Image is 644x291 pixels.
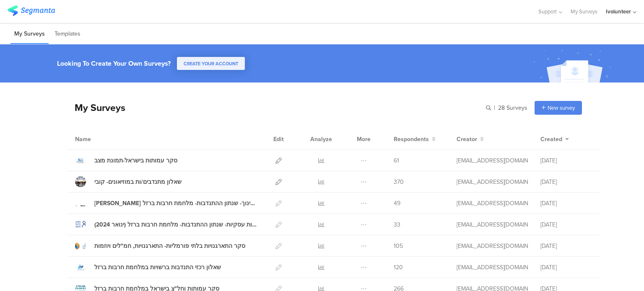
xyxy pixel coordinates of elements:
div: lioraa@ivolunteer.org.il [457,263,528,272]
div: lioraa@ivolunteer.org.il [457,178,528,186]
li: Templates [51,24,84,44]
span: Created [540,135,562,144]
div: lioraa@ivolunteer.org.il [457,156,528,165]
a: שאלון רכזי התנדבות ברשויות במלחמת חרבות ברזל [75,262,221,273]
div: שאלון מתנדבים/ות במוזיאונים- קובי [94,178,182,186]
span: 28 Surveys [498,103,527,112]
div: [DATE] [540,220,591,229]
button: Creator [457,135,484,144]
div: [DATE] [540,156,591,165]
div: שאלון לחברות עסקיות- שנתון ההתנדבות- מלחמת חרבות ברזל (ינואר 2024) [94,220,257,229]
div: lioraa@ivolunteer.org.il [457,220,528,229]
a: שאלון מתנדבים/ות במוזיאונים- קובי [75,176,182,187]
div: Ivolunteer [606,8,631,15]
div: [DATE] [540,242,591,250]
div: [DATE] [540,263,591,272]
span: 33 [394,220,400,229]
button: CREATE YOUR ACCOUNT [177,57,245,70]
button: Created [540,135,569,144]
div: My Surveys [66,100,125,115]
div: lioraa@ivolunteer.org.il [457,199,528,208]
span: New survey [548,104,575,112]
span: 49 [394,199,400,208]
div: [DATE] [540,199,591,208]
div: סקר עמותות בישראל-תמונת מצב [94,156,177,165]
span: Creator [457,135,477,144]
span: Respondents [394,135,429,144]
div: שאלון רכזי התנדבות ברשויות במלחמת חרבות ברזל [94,263,221,272]
a: סקר עמותות בישראל-תמונת מצב [75,155,177,166]
a: [PERSON_NAME] למנהלי התנדבות בחינוך- שנתון ההתנדבות- מלחמת חרבות ברזל [75,198,257,209]
div: סקר התארגנויות בלתי פורמליות- התארגנויות, חמ"לים ויוזמות [94,242,245,250]
button: Respondents [394,135,436,144]
a: שאלון לחברות עסקיות- שנתון ההתנדבות- מלחמת חרבות ברזל (ינואר 2024) [75,219,257,230]
div: Name [75,135,125,144]
li: My Surveys [10,24,49,44]
span: 61 [394,156,399,165]
span: 105 [394,242,403,250]
a: סקר התארגנויות בלתי פורמליות- התארגנויות, חמ"לים ויוזמות [75,240,245,251]
img: segmanta logo [8,5,55,16]
div: [DATE] [540,178,591,186]
span: 120 [394,263,403,272]
img: create_account_image.svg [530,47,617,85]
span: Support [538,8,557,15]
div: lioraa@ivolunteer.org.il [457,242,528,250]
div: Looking To Create Your Own Surveys? [57,59,171,68]
div: שאלון למנהלי התנדבות בחינוך- שנתון ההתנדבות- מלחמת חרבות ברזל [94,199,257,208]
span: 370 [394,178,404,186]
span: | [493,103,496,112]
div: Analyze [309,129,334,149]
span: CREATE YOUR ACCOUNT [184,60,238,67]
div: Edit [270,129,288,149]
div: More [355,129,373,149]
